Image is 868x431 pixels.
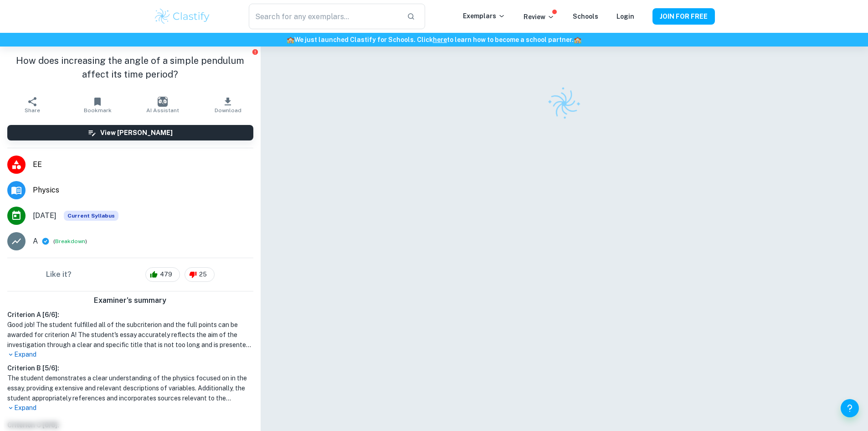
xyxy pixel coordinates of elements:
[433,36,447,43] a: here
[146,107,179,114] span: AI Assistant
[64,211,118,221] span: Current Syllabus
[215,107,241,114] span: Download
[524,12,555,22] p: Review
[33,236,38,247] p: A
[84,107,112,114] span: Bookmark
[841,399,859,417] button: Help and Feedback
[64,211,118,221] div: This exemplar is based on the current syllabus. Feel free to refer to it for inspiration/ideas wh...
[463,11,505,21] p: Exemplars
[573,13,598,20] a: Schools
[7,363,253,373] h6: Criterion B [ 5 / 6 ]:
[252,48,259,55] button: Report issue
[25,107,40,114] span: Share
[158,97,168,107] img: AI Assistant
[2,35,866,45] h6: We just launched Clastify for Schools. Click to learn how to become a school partner.
[130,92,195,118] button: AI Assistant
[7,403,253,413] p: Expand
[542,81,587,126] img: Clastify logo
[53,237,87,246] span: ( )
[574,36,581,43] span: 🏫
[46,269,72,280] h6: Like it?
[194,270,212,279] span: 25
[7,54,253,81] h1: How does increasing the angle of a simple pendulum affect its time period?
[65,92,130,118] button: Bookmark
[154,7,211,26] img: Clastify logo
[652,8,715,25] button: JOIN FOR FREE
[7,373,253,403] h1: The student demonstrates a clear understanding of the physics focused on in the essay, providing ...
[33,210,56,221] span: [DATE]
[195,92,261,118] button: Download
[33,185,253,196] span: Physics
[7,125,253,140] button: View [PERSON_NAME]
[7,320,253,350] h1: Good job! The student fulfilled all of the subcriterion and the full points can be awarded for cr...
[287,36,294,43] span: 🏫
[7,350,253,359] p: Expand
[55,237,85,245] button: Breakdown
[145,267,180,282] div: 479
[7,310,253,320] h6: Criterion A [ 6 / 6 ]:
[4,295,257,306] h6: Examiner's summary
[185,267,215,282] div: 25
[616,13,634,20] a: Login
[100,128,173,138] h6: View [PERSON_NAME]
[33,159,253,170] span: EE
[155,270,177,279] span: 479
[249,4,399,29] input: Search for any exemplars...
